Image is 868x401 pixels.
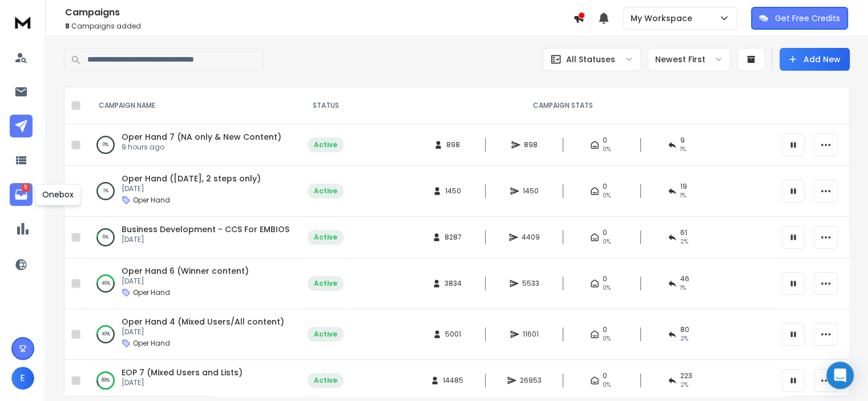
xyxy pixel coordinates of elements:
[314,330,337,339] div: Active
[85,124,301,166] td: 0%Oper Hand 7 (NA only & New Content)9 hours ago
[775,13,840,24] p: Get Free Credits
[103,232,108,243] p: 6 %
[524,140,538,149] span: 898
[122,131,281,143] a: Oper Hand 7 (NA only & New Content)
[85,166,301,217] td: 1%Oper Hand ([DATE], 2 steps only)[DATE]Oper Hand
[780,48,850,71] button: Add New
[603,182,607,191] span: 0
[85,258,301,309] td: 46%Oper Hand 6 (Winner content)[DATE]Oper Hand
[445,187,461,196] span: 1450
[648,48,730,71] button: Newest First
[314,140,337,149] div: Active
[603,334,611,343] span: 0%
[631,13,697,24] p: My Workspace
[680,191,686,200] span: 1 %
[603,380,611,390] span: 0%
[314,279,337,288] div: Active
[103,139,108,151] p: 0 %
[680,371,692,380] span: 223
[443,376,463,385] span: 14485
[680,182,687,191] span: 19
[520,376,542,385] span: 26953
[603,325,607,334] span: 0
[445,330,461,339] span: 5001
[11,367,34,390] button: E
[102,278,110,289] p: 46 %
[21,183,30,192] p: 5
[680,283,686,293] span: 1 %
[122,173,261,184] a: Oper Hand ([DATE], 2 steps only)
[314,376,337,385] div: Active
[65,6,573,19] h1: Campaigns
[85,217,301,258] td: 6%Business Development - CCS For EMBIOS[DATE]
[445,233,462,242] span: 8287
[122,378,243,387] p: [DATE]
[122,277,249,286] p: [DATE]
[314,187,337,196] div: Active
[680,136,685,145] span: 9
[523,187,539,196] span: 1450
[301,87,350,124] th: STATUS
[122,316,284,327] a: Oper Hand 4 (Mixed Users/All content)
[85,87,301,124] th: CAMPAIGN NAME
[603,145,611,154] span: 0%
[122,367,243,378] a: EOP 7 (Mixed Users and Lists)
[680,145,686,154] span: 1 %
[680,325,689,334] span: 80
[102,375,110,386] p: 89 %
[122,224,289,235] a: Business Development - CCS For EMBIOS
[65,22,573,31] p: Campaigns added
[10,183,33,206] a: 5
[680,237,688,246] span: 2 %
[65,21,70,31] span: 8
[522,279,539,288] span: 5533
[680,334,688,343] span: 2 %
[603,136,607,145] span: 0
[122,265,249,277] a: Oper Hand 6 (Winner content)
[603,191,611,200] span: 0%
[122,143,281,152] p: 9 hours ago
[103,185,108,197] p: 1 %
[523,330,539,339] span: 11601
[446,140,460,149] span: 898
[603,274,607,283] span: 0
[603,283,611,293] span: 0%
[350,87,775,124] th: CAMPAIGN STATS
[85,309,301,360] td: 40%Oper Hand 4 (Mixed Users/All content)[DATE]Oper Hand
[680,228,687,237] span: 61
[122,327,284,337] p: [DATE]
[680,380,688,390] span: 2 %
[11,11,34,33] img: logo
[603,371,607,380] span: 0
[122,235,289,244] p: [DATE]
[603,228,607,237] span: 0
[603,237,611,246] span: 0%
[566,54,615,65] p: All Statuses
[102,329,110,340] p: 40 %
[751,7,848,30] button: Get Free Credits
[133,339,170,348] p: Oper Hand
[680,274,689,283] span: 46
[122,184,261,193] p: [DATE]
[445,279,462,288] span: 3834
[826,362,854,389] div: Open Intercom Messenger
[522,233,540,242] span: 4409
[35,184,81,205] div: Onebox
[133,288,170,297] p: Oper Hand
[133,196,170,205] p: Oper Hand
[314,233,337,242] div: Active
